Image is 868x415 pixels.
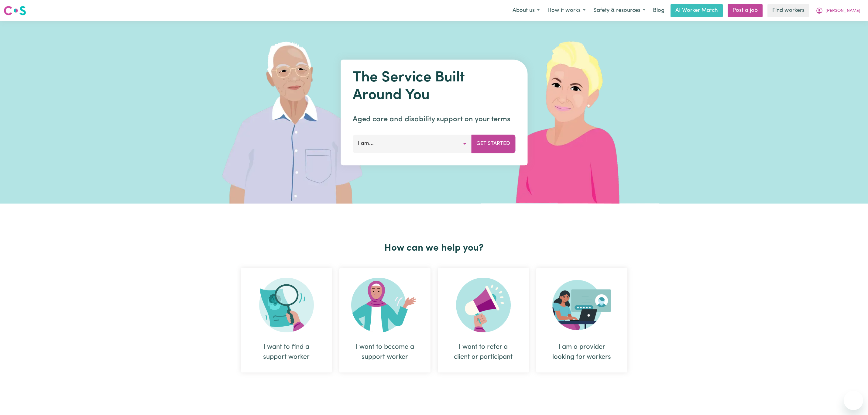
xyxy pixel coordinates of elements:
button: About us [509,4,544,17]
span: [PERSON_NAME] [825,8,860,14]
h2: How can we help you? [237,242,631,254]
img: Search [259,278,314,332]
div: I want to refer a client or participant [452,342,514,362]
div: I want to refer a client or participant [438,268,529,372]
button: Get Started [471,135,515,153]
a: Blog [649,4,668,17]
iframe: Button to launch messaging window, conversation in progress [844,391,863,410]
div: I am a provider looking for workers [551,342,613,362]
div: I want to become a support worker [354,342,416,362]
a: Find workers [767,4,809,17]
img: Become Worker [351,278,419,332]
a: AI Worker Match [671,4,723,17]
button: My Account [812,4,864,17]
button: I am... [353,135,472,153]
a: Careseekers logo [4,4,26,18]
a: Post a job [728,4,763,17]
div: I am a provider looking for workers [536,268,627,372]
button: Safety & resources [589,4,649,17]
div: I want to find a support worker [256,342,317,362]
h1: The Service Built Around You [353,69,515,104]
img: Provider [552,278,611,332]
div: I want to become a support worker [339,268,431,372]
p: Aged care and disability support on your terms [353,114,515,125]
div: I want to find a support worker [241,268,332,372]
button: How it works [544,4,589,17]
img: Refer [456,278,511,332]
img: Careseekers logo [4,5,26,16]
